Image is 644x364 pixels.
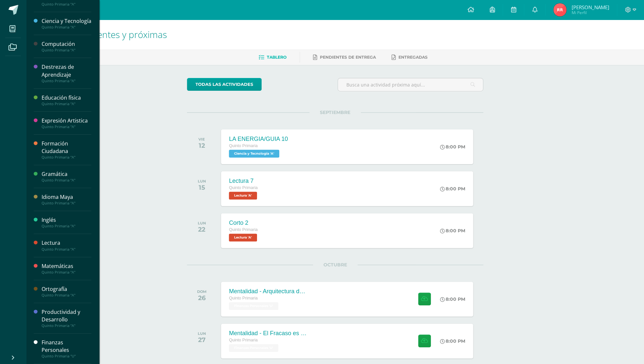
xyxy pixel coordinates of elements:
[42,247,91,252] div: Quinto Primaria "A"
[42,178,91,182] div: Quinto Primaria "A"
[42,63,91,78] div: Destrezas de Aprendizaje
[440,228,465,234] div: 8:00 PM
[440,186,465,192] div: 8:00 PM
[259,52,286,63] a: Tablero
[42,40,91,52] a: ComputaciónQuinto Primaria "A"
[198,179,206,183] div: LUN
[229,185,258,190] span: Quinto Primaria
[320,55,376,60] span: Pendientes de entrega
[440,338,465,344] div: 8:00 PM
[229,150,279,158] span: Ciencia y Tecnología 'A'
[42,308,91,323] div: Productividad y Desarrollo
[42,339,91,358] a: Finanzas PersonalesQuinto Primaria "U"
[229,220,259,226] div: Corto 2
[42,262,91,275] a: MatemáticasQuinto Primaria "A"
[440,144,465,150] div: 8:00 PM
[187,78,262,91] a: todas las Actividades
[229,296,258,300] span: Quinto Primaria
[229,302,278,310] span: Finanzas Personales 'U'
[42,193,91,205] a: Idioma MayaQuinto Primaria "A"
[553,3,566,16] img: 8935cced26379335c5d3abde8f4e3fb3.png
[338,78,483,91] input: Busca una actividad próxima aquí...
[571,10,609,15] span: Mi Perfil
[42,170,91,178] div: Gramática
[42,48,91,52] div: Quinto Primaria "A"
[42,224,91,228] div: Quinto Primaria "A"
[197,294,207,302] div: 26
[42,140,91,160] a: Formación CiudadanaQuinto Primaria "A"
[42,239,91,247] div: Lectura
[229,136,288,143] div: LA ENERGIA/GUIA 10
[42,262,91,270] div: Matemáticas
[42,216,91,228] a: InglésQuinto Primaria "A"
[42,79,91,83] div: Quinto Primaria "A"
[42,17,91,25] div: Ciencia y Tecnología
[42,117,91,125] div: Expresión Artistica
[42,339,91,354] div: Finanzas Personales
[42,140,91,155] div: Formación Ciudadana
[42,308,91,328] a: Productividad y DesarrolloQuinto Primaria "A"
[42,285,91,293] div: Ortografía
[42,354,91,358] div: Quinto Primaria "U"
[42,17,91,29] a: Ciencia y TecnologíaQuinto Primaria "A"
[267,55,286,60] span: Tablero
[198,137,205,142] div: VIE
[198,183,206,191] div: 15
[42,94,91,106] a: Educación físicaQuinto Primaria "A"
[229,288,307,295] div: Mentalidad - Arquitectura de Mi Destino
[198,142,205,149] div: 12
[34,28,167,41] span: Actividades recientes y próximas
[398,55,428,60] span: Entregadas
[42,25,91,29] div: Quinto Primaria "A"
[42,63,91,83] a: Destrezas de AprendizajeQuinto Primaria "A"
[42,201,91,205] div: Quinto Primaria "A"
[198,221,206,225] div: LUN
[42,117,91,129] a: Expresión ArtisticaQuinto Primaria "A"
[440,296,465,302] div: 8:00 PM
[42,239,91,251] a: LecturaQuinto Primaria "A"
[197,289,207,294] div: DOM
[198,225,206,233] div: 22
[42,155,91,160] div: Quinto Primaria "A"
[229,338,258,342] span: Quinto Primaria
[42,323,91,328] div: Quinto Primaria "A"
[229,192,257,200] span: Lectura 'A'
[42,170,91,182] a: GramáticaQuinto Primaria "A"
[42,40,91,48] div: Computación
[229,227,258,232] span: Quinto Primaria
[571,4,609,10] span: [PERSON_NAME]
[42,285,91,297] a: OrtografíaQuinto Primaria "A"
[42,94,91,102] div: Educación física
[42,270,91,275] div: Quinto Primaria "A"
[229,344,278,352] span: Finanzas Personales 'U'
[313,52,376,63] a: Pendientes de entrega
[309,109,361,115] span: SEPTIEMBRE
[198,331,206,336] div: LUN
[42,2,91,7] div: Quinto Primaria "A"
[42,193,91,201] div: Idioma Maya
[313,262,358,268] span: OCTUBRE
[229,178,259,184] div: Lectura 7
[392,52,428,63] a: Entregadas
[42,293,91,297] div: Quinto Primaria "A"
[198,336,206,344] div: 27
[229,234,257,241] span: Lectura 'A'
[229,330,307,337] div: Mentalidad - El Fracaso es mi Maestro
[42,125,91,129] div: Quinto Primaria "A"
[42,216,91,224] div: Inglés
[229,144,258,148] span: Quinto Primaria
[42,102,91,106] div: Quinto Primaria "A"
